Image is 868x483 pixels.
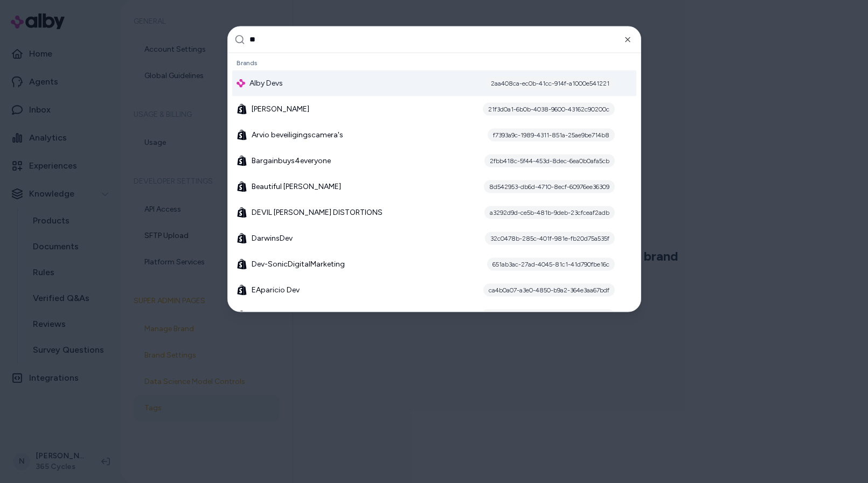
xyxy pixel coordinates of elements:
[252,258,345,269] span: Dev-SonicDigitalMarketing
[488,128,615,141] div: f7393a9c-1989-4311-851a-25ae9be714b8
[252,207,383,218] span: DEVIL [PERSON_NAME] DISTORTIONS
[252,103,309,114] span: [PERSON_NAME]
[237,79,245,88] img: alby Logo
[252,284,300,295] span: EAparicio Dev
[252,233,293,243] span: DarwinsDev
[249,78,283,88] span: Alby Devs
[252,129,343,140] span: Arvio beveiligingscamera's
[487,257,615,270] div: 651ab3ac-27ad-4045-81c1-41d790fbe16c
[485,232,615,244] div: 32c0478b-285c-401f-981e-fb20d75a535f
[484,206,615,219] div: a3292d9d-ce5b-481b-9deb-23cfceaf2adb
[252,181,341,192] span: Beautiful [PERSON_NAME]
[228,53,641,311] div: Suggestions
[252,310,298,321] span: EVEREVE Dev
[481,309,615,322] div: e7729db2-a12a-41c8-8b26-b982574070e6
[483,283,615,296] div: ca4b0a07-a3e0-4850-b9a2-364e3aa67bdf
[484,154,615,167] div: 2fbb418c-5f44-453d-8dec-6ea0b0afa5cb
[252,155,331,166] span: Bargainbuys4everyone
[484,180,615,193] div: 8d542953-db6d-4710-8ecf-60976ee36309
[483,102,615,115] div: 21f3d0a1-6b0b-4038-9600-43162c90200c
[485,76,615,89] div: 2aa408ca-ec0b-41cc-914f-a1000e541221
[232,55,636,70] div: Brands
